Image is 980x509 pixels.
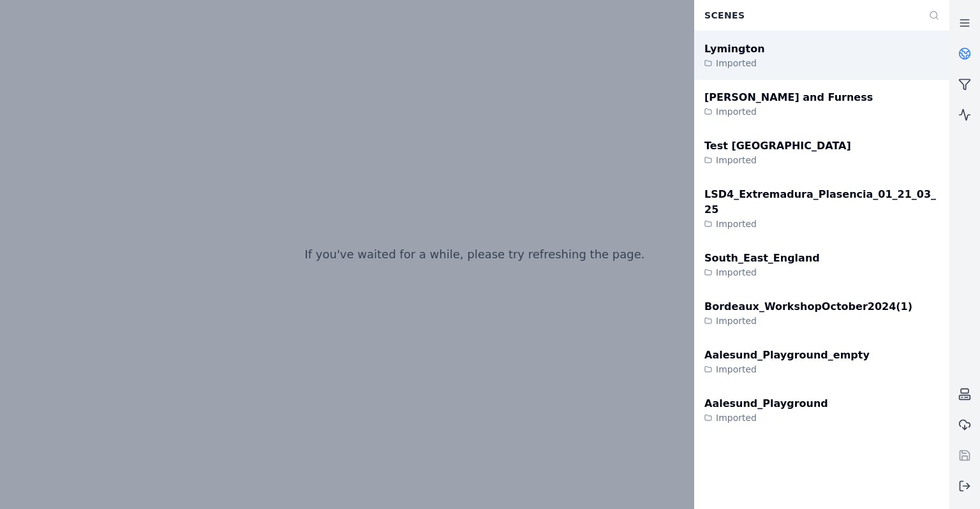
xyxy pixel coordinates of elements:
div: Imported [704,363,870,376]
div: South_East_England [704,251,820,266]
div: Imported [704,411,828,424]
p: If you've waited for a while, please try refreshing the page. [304,246,644,263]
div: Scenes [697,3,921,27]
div: Imported [704,105,873,118]
div: Bordeaux_WorkshopOctober2024(1) [704,299,912,314]
div: LSD4_Extremadura_Plasencia_01_21_03_25 [704,187,939,218]
div: Lymington [704,41,765,57]
div: Test [GEOGRAPHIC_DATA] [704,138,851,154]
div: Imported [704,266,820,279]
div: Imported [704,314,912,327]
div: Imported [704,154,851,166]
div: Aalesund_Playground [704,396,828,411]
div: Imported [704,57,765,70]
div: Aalesund_Playground_empty [704,348,870,363]
div: Imported [704,218,939,230]
div: [PERSON_NAME] and Furness [704,90,873,105]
